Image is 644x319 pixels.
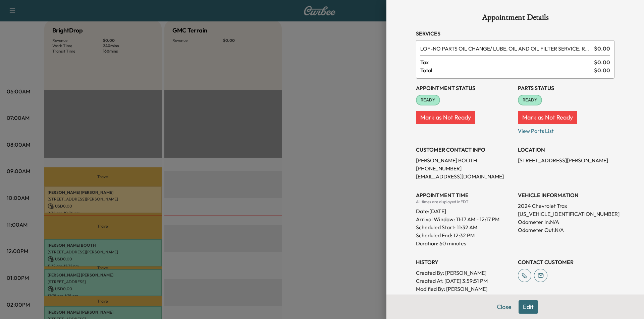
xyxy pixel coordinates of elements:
[518,84,614,92] h3: Parts Status
[416,199,513,205] div: All times are displayed in EDT
[416,205,513,215] div: Date: [DATE]
[416,13,614,24] h1: Appointment Details
[518,191,614,199] h3: VEHICLE INFORMATION
[416,285,513,293] p: Modified By : [PERSON_NAME]
[416,191,513,199] h3: APPOINTMENT TIME
[416,146,513,154] h3: CUSTOMER CONTACT INFO
[519,300,538,314] button: Edit
[416,84,513,92] h3: Appointment Status
[518,124,614,135] p: View Parts List
[416,156,513,164] p: [PERSON_NAME] BOOTH
[453,231,475,239] p: 12:32 PM
[518,111,577,124] button: Mark as Not Ready
[518,146,614,154] h3: LOCATION
[492,300,516,314] button: Close
[518,226,614,234] p: Odometer Out: N/A
[519,97,541,103] span: READY
[416,239,513,247] p: Duration: 60 minutes
[416,223,455,231] p: Scheduled Start:
[416,164,513,172] p: [PHONE_NUMBER]
[416,172,513,180] p: [EMAIL_ADDRESS][DOMAIN_NAME]
[416,215,513,223] p: Arrival Window:
[518,202,614,210] p: 2024 Chevrolet Trax
[518,218,614,226] p: Odometer In: N/A
[416,293,513,301] p: Modified At : [DATE] 8:27:01 AM
[416,269,513,277] p: Created By : [PERSON_NAME]
[518,210,614,218] p: [US_VEHICLE_IDENTIFICATION_NUMBER]
[456,215,499,223] span: 11:17 AM - 12:17 PM
[420,58,594,66] span: Tax
[416,29,614,37] h3: Services
[457,223,477,231] p: 11:32 AM
[417,97,439,103] span: READY
[594,45,610,53] span: $ 0.00
[594,66,610,74] span: $ 0.00
[420,66,594,74] span: Total
[518,258,614,266] h3: CONTACT CUSTOMER
[416,277,513,285] p: Created At : [DATE] 3:59:51 PM
[416,231,452,239] p: Scheduled End:
[416,258,513,266] h3: History
[594,58,610,66] span: $ 0.00
[518,156,614,164] p: [STREET_ADDRESS][PERSON_NAME]
[420,45,591,53] span: NO PARTS OIL CHANGE/ LUBE, OIL AND OIL FILTER SERVICE. RESET OIL LIFE MONITOR. HAZARDOUS WASTE FE...
[416,111,475,124] button: Mark as Not Ready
